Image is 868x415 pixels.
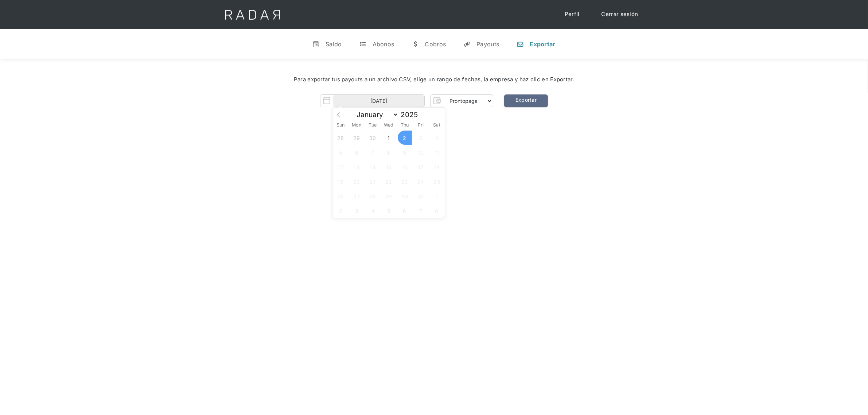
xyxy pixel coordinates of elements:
[366,131,380,145] span: September 30, 2025
[382,131,396,145] span: October 1, 2025
[326,40,342,48] div: Saldo
[398,110,425,119] input: Year
[594,7,646,22] a: Cerrar sesión
[349,123,365,128] span: Mon
[476,40,499,48] div: Payouts
[414,203,428,218] span: November 7, 2025
[366,174,380,189] span: October 21, 2025
[334,203,348,218] span: November 2, 2025
[350,145,364,159] span: October 6, 2025
[517,40,524,48] div: n
[382,160,396,174] span: October 15, 2025
[366,189,380,203] span: October 28, 2025
[557,7,587,22] a: Perfil
[430,145,444,159] span: October 11, 2025
[504,94,548,107] a: Exportar
[398,131,412,145] span: October 2, 2025
[430,160,444,174] span: October 18, 2025
[430,189,444,203] span: November 1, 2025
[382,174,396,189] span: October 22, 2025
[332,123,349,128] span: Sun
[350,203,364,218] span: November 3, 2025
[397,123,413,128] span: Thu
[366,145,380,159] span: October 7, 2025
[414,189,428,203] span: October 31, 2025
[414,131,428,145] span: October 3, 2025
[430,174,444,189] span: October 25, 2025
[373,40,394,48] div: Abonos
[398,189,412,203] span: October 30, 2025
[320,94,493,107] form: Form
[312,40,320,48] div: v
[382,189,396,203] span: October 29, 2025
[350,131,364,145] span: September 29, 2025
[530,40,555,48] div: Exportar
[350,174,364,189] span: October 20, 2025
[429,123,445,128] span: Sat
[350,189,364,203] span: October 27, 2025
[365,123,381,128] span: Tue
[425,40,446,48] div: Cobros
[350,160,364,174] span: October 13, 2025
[414,145,428,159] span: October 10, 2025
[334,131,348,145] span: September 28, 2025
[334,189,348,203] span: October 26, 2025
[414,174,428,189] span: October 24, 2025
[463,40,471,48] div: y
[381,123,397,128] span: Wed
[382,145,396,159] span: October 8, 2025
[398,174,412,189] span: October 23, 2025
[398,160,412,174] span: October 16, 2025
[334,145,348,159] span: October 5, 2025
[398,145,412,159] span: October 9, 2025
[334,160,348,174] span: October 12, 2025
[366,203,380,218] span: November 4, 2025
[366,160,380,174] span: October 14, 2025
[412,40,419,48] div: w
[430,131,444,145] span: October 4, 2025
[22,75,846,84] div: Para exportar tus payouts a un archivo CSV, elige un rango de fechas, la empresa y haz clic en Ex...
[334,174,348,189] span: October 19, 2025
[398,203,412,218] span: November 6, 2025
[382,203,396,218] span: November 5, 2025
[430,203,444,218] span: November 8, 2025
[359,40,367,48] div: t
[413,123,429,128] span: Fri
[353,110,398,119] select: Month
[414,160,428,174] span: October 17, 2025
